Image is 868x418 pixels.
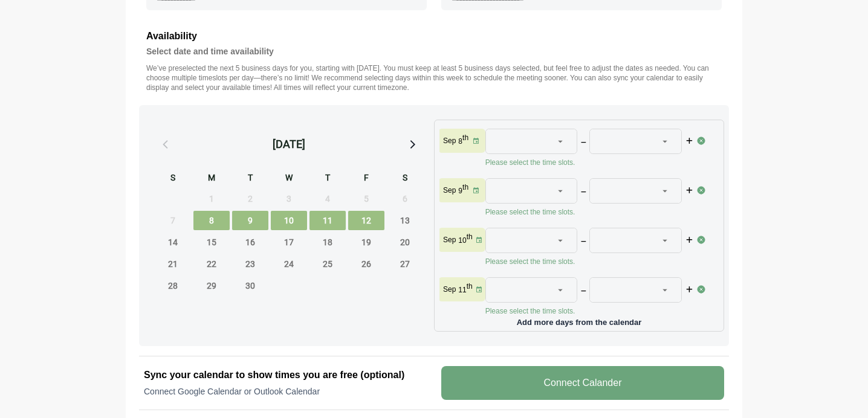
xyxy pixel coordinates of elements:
div: [DATE] [273,136,305,153]
p: Please select the time slots. [485,306,697,316]
span: Sunday, September 14, 2025 [155,233,191,252]
p: Please select the time slots. [485,257,697,266]
span: Thursday, September 11, 2025 [309,211,346,230]
strong: 8 [458,137,462,146]
span: Saturday, September 6, 2025 [387,189,423,208]
span: Monday, September 15, 2025 [193,233,230,252]
v-button: Connect Calander [441,366,724,400]
strong: 11 [458,286,466,294]
sup: th [462,183,468,191]
span: Thursday, September 4, 2025 [309,189,346,208]
p: Sep [443,235,456,245]
span: Monday, September 29, 2025 [193,276,230,295]
div: S [155,171,191,187]
span: Monday, September 1, 2025 [193,189,230,208]
div: M [193,171,230,187]
p: Add more days from the calendar [439,313,719,326]
sup: th [467,233,473,241]
span: Saturday, September 20, 2025 [387,233,423,252]
span: Tuesday, September 23, 2025 [232,254,268,274]
strong: 9 [458,187,462,195]
div: F [348,171,384,187]
span: Friday, September 26, 2025 [348,254,384,274]
h3: Availability [146,28,722,44]
span: Monday, September 22, 2025 [193,254,230,274]
span: Sunday, September 28, 2025 [155,276,191,295]
span: Wednesday, September 10, 2025 [271,211,307,230]
span: Thursday, September 25, 2025 [309,254,346,274]
span: Friday, September 19, 2025 [348,233,384,252]
span: Thursday, September 18, 2025 [309,233,346,252]
strong: 10 [458,236,466,245]
p: Sep [443,185,456,195]
span: Sunday, September 21, 2025 [155,254,191,274]
span: Wednesday, September 24, 2025 [271,254,307,274]
sup: th [467,282,473,291]
p: Please select the time slots. [485,158,697,167]
div: S [387,171,423,187]
span: Saturday, September 13, 2025 [387,211,423,230]
span: Friday, September 5, 2025 [348,189,384,208]
p: Sep [443,136,456,146]
p: We’ve preselected the next 5 business days for you, starting with [DATE]. You must keep at least ... [146,63,722,92]
p: Connect Google Calendar or Outlook Calendar [144,385,427,397]
p: Sep [443,285,456,294]
sup: th [462,133,468,142]
div: T [309,171,346,187]
span: Wednesday, September 17, 2025 [271,233,307,252]
span: Tuesday, September 2, 2025 [232,189,268,208]
span: Saturday, September 27, 2025 [387,254,423,274]
div: W [271,171,307,187]
span: Wednesday, September 3, 2025 [271,189,307,208]
h2: Sync your calendar to show times you are free (optional) [144,368,427,382]
div: T [232,171,268,187]
span: Tuesday, September 9, 2025 [232,211,268,230]
span: Sunday, September 7, 2025 [155,211,191,230]
span: Friday, September 12, 2025 [348,211,384,230]
h4: Select date and time availability [146,44,722,59]
span: Monday, September 8, 2025 [193,211,230,230]
p: Please select the time slots. [485,207,697,217]
span: Tuesday, September 16, 2025 [232,233,268,252]
span: Tuesday, September 30, 2025 [232,276,268,295]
